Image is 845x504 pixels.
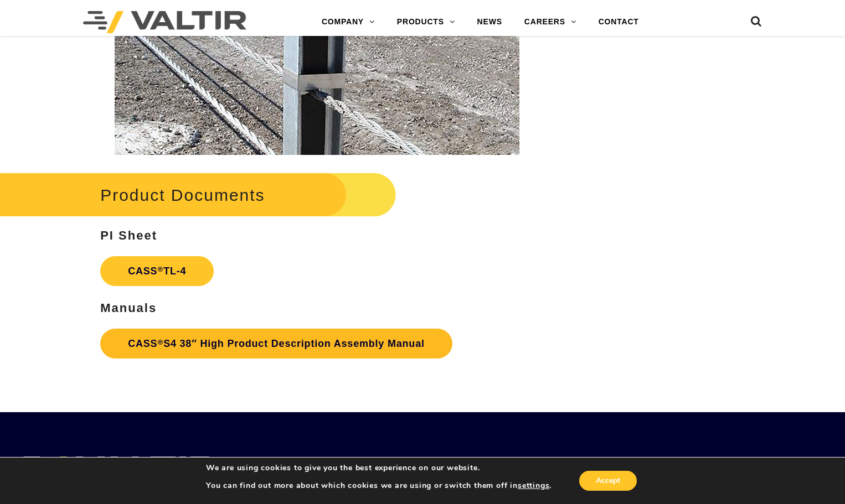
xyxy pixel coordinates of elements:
a: NEWS [466,11,513,33]
button: Accept [579,471,637,491]
a: CONTACT [588,11,650,33]
a: CAREERS [513,11,588,33]
a: CASS®S4 38″ High Product Description Assembly Manual [100,329,452,358]
p: You can find out more about which cookies we are using or switch them off in . [206,481,552,491]
button: settings [518,481,549,491]
a: CASS®TL-4 [100,256,214,286]
a: COMPANY [311,11,386,33]
a: PRODUCTS [386,11,466,33]
sup: ® [157,265,163,273]
strong: Manuals [100,301,157,315]
img: Valtir [83,11,246,33]
p: We are using cookies to give you the best experience on our website. [206,463,552,473]
strong: PI Sheet [100,228,157,242]
sup: ® [157,338,163,346]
